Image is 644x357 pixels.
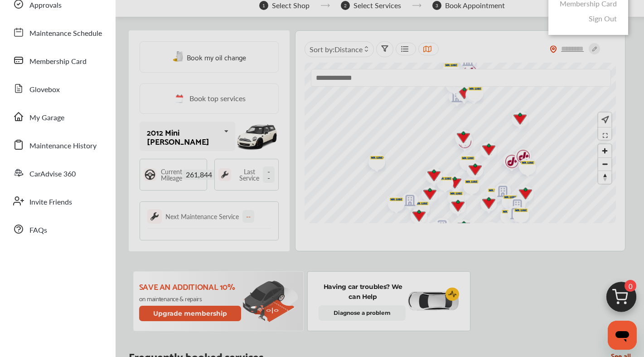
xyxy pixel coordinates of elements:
span: Maintenance History [29,140,97,152]
img: cart_icon.3d0951e8.svg [600,278,643,321]
span: Maintenance Schedule [29,28,102,39]
a: Sign Out [589,13,617,24]
span: CarAdvise 360 [29,168,76,180]
span: Glovebox [29,84,60,96]
span: FAQs [29,225,47,236]
span: Membership Card [29,56,87,68]
a: Invite Friends [8,189,107,213]
span: 0 [625,280,636,292]
a: Membership Card [8,49,107,72]
a: Maintenance Schedule [8,20,107,44]
a: FAQs [8,217,107,241]
iframe: Button to launch messaging window [608,321,637,350]
span: My Garage [29,112,64,124]
a: Maintenance History [8,133,107,156]
a: CarAdvise 360 [8,161,107,185]
span: Invite Friends [29,196,72,208]
a: Glovebox [8,77,107,100]
a: My Garage [8,105,107,128]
